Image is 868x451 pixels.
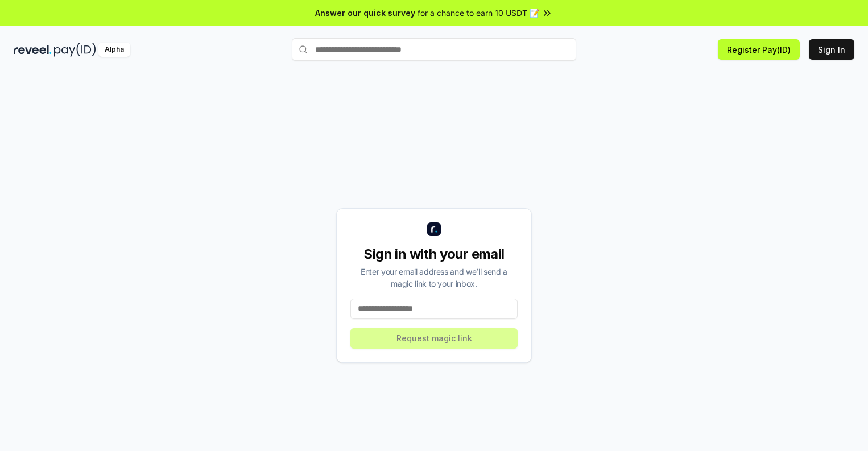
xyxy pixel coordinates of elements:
span: for a chance to earn 10 USDT 📝 [418,7,539,19]
button: Register Pay(ID) [718,39,800,60]
div: Enter your email address and we’ll send a magic link to your inbox. [350,266,518,289]
img: reveel_dark [14,43,52,57]
span: Answer our quick survey [315,7,415,19]
button: Sign In [809,39,854,60]
img: logo_small [427,222,441,236]
img: pay_id [54,43,96,57]
div: Sign in with your email [350,245,518,263]
div: Alpha [98,43,130,57]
